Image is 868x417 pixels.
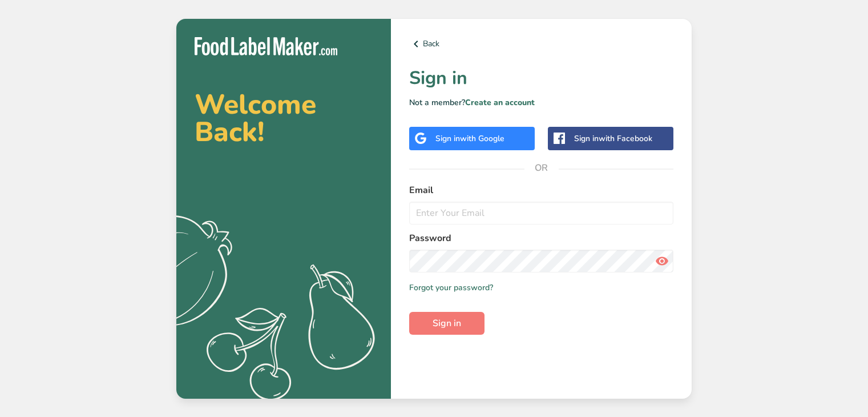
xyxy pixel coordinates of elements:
[195,91,373,146] h2: Welcome Back!
[574,133,652,145] div: Sign in
[599,133,652,144] span: with Facebook
[409,231,673,245] label: Password
[460,133,504,144] span: with Google
[409,37,673,51] a: Back
[409,97,673,109] p: Not a member?
[433,316,461,330] span: Sign in
[409,282,493,294] a: Forgot your password?
[195,37,337,56] img: Food Label Maker
[409,183,673,197] label: Email
[524,151,559,185] span: OR
[465,97,535,108] a: Create an account
[435,133,504,145] div: Sign in
[409,65,673,92] h1: Sign in
[409,312,485,335] button: Sign in
[409,202,673,224] input: Enter Your Email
